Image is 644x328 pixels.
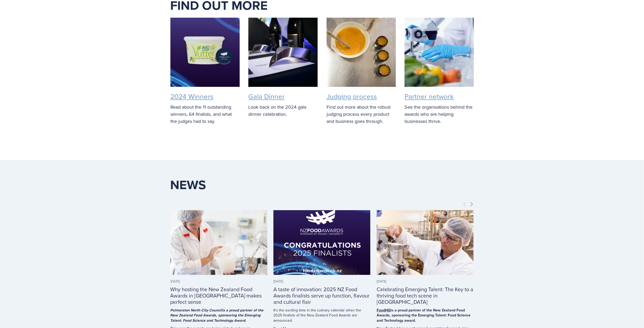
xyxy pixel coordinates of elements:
a: Gala Dinner [248,92,285,101]
a: Why hosting the New Zealand Food Awards in Palmy makes perfect sense [170,210,267,275]
img: A taste of innovation: 2025 NZ Food Awards finalists serve up function, flavour and cultural flair [273,194,370,291]
p: Look back on the 2024 gala dinner celebration. [248,103,318,118]
a: A taste of innovation: 2025 NZ Food Awards finalists serve up function, flavour and cultural flair [273,285,370,306]
a: Why hosting the New Zealand Food Awards in [GEOGRAPHIC_DATA] makes perfect sense [170,285,262,306]
p: Read about the 11 outstanding winners, 64 finalists, and what the judges had to say. [170,103,240,125]
a: Palmerston North City Council [170,307,222,313]
a: A taste of innovation: 2025 NZ Food Awards finalists serve up function, flavour and cultural flair [273,210,370,275]
time: [DATE] [170,279,180,284]
img: Why hosting the New Zealand Food Awards in Palmy makes perfect sense [170,194,267,291]
h1: News [170,177,474,193]
time: [DATE] [273,279,283,284]
a: Celebrating Emerging Talent: The Key to a thriving food tech scene in [GEOGRAPHIC_DATA] [377,285,473,306]
p: See the organisations behind the awards who are helping businesses thrive. [405,103,474,125]
em: is a proud partner of the New Zealand Food Awards, sponsoring the Emerging Talent: Food Science a... [170,307,264,323]
a: Partner network [405,92,454,101]
p: Find out more about the robust judging process every product and business goes through. [327,103,396,125]
img: Celebrating Emerging Talent: The Key to a thriving food tech scene in New Zealand [377,194,474,291]
span: Next [470,201,474,206]
strong: is a proud partner of the New Zealand Food Awards, sponsoring the Emerging Talent: Food Science a... [377,307,470,323]
p: It's the exciting time in the culinary calendar when the 2025 finalists of the New Zealand Food A... [273,308,370,323]
a: FoodHQ [377,307,391,313]
a: Celebrating Emerging Talent: The Key to a thriving food tech scene in New Zealand [377,210,474,275]
a: 2024 Winners [170,92,213,101]
time: [DATE] [377,279,386,284]
span: Previous [463,201,467,206]
a: Judging process [327,92,377,101]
